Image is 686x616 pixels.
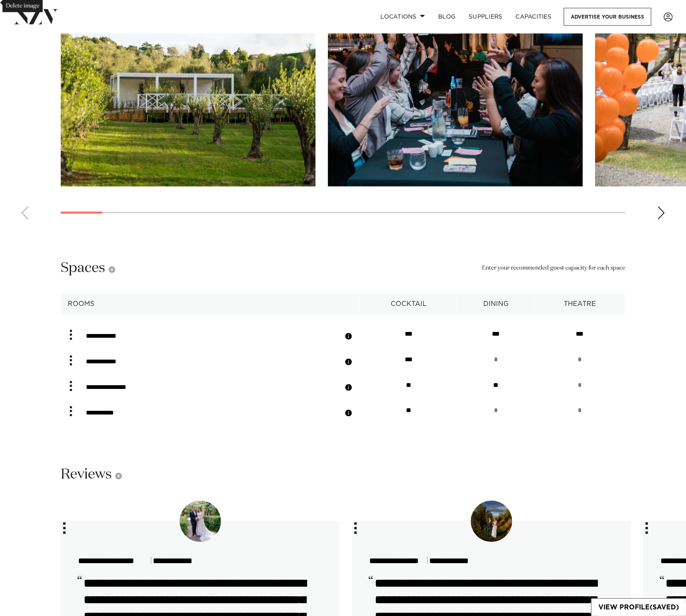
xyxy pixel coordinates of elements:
[2,0,43,12] div: Delete image
[61,466,122,484] h2: Reviews
[180,501,221,542] img: NtLQWYOQN8cXPUIIBrHI9wJ6A40tkmEiSte4Z05z.jpg
[462,8,509,26] a: SUPPLIERS
[432,8,462,26] a: BLOG
[61,259,115,278] h2: Spaces
[61,294,360,315] th: Rooms
[591,599,686,616] a: View Profile(Saved)
[77,554,323,568] cite: |
[13,9,58,24] img: nzv-logo.png
[482,264,625,273] small: Enter your recommended guest capacity for each space
[471,501,512,542] img: lExcFSdMrIGLCNmFC0YXqDcwXOut0n0iuFvM5Ol6.jpg
[457,294,534,315] th: dining
[564,8,651,26] a: Advertise your business
[650,604,679,611] span: (Saved)
[368,554,614,568] cite: |
[360,294,458,315] th: cocktail
[374,8,432,26] a: Locations
[509,8,558,26] a: Capacities
[535,294,625,315] th: theatre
